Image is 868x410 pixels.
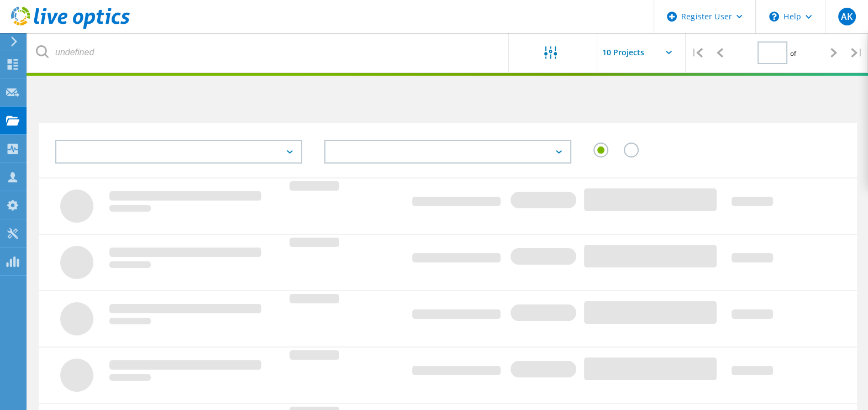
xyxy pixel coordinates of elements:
svg: \n [769,12,779,22]
a: Live Optics Dashboard [11,23,130,31]
span: AK [841,12,853,21]
div: | [845,33,868,72]
div: | [686,33,708,72]
input: undefined [28,33,509,72]
span: of [790,49,796,58]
